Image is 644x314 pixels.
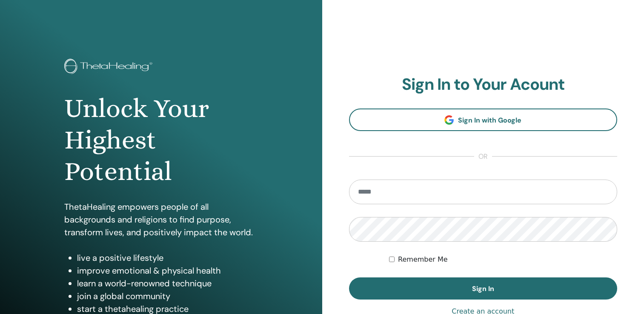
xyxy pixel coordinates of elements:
[349,277,618,300] button: Sign In
[64,200,258,239] p: ThetaHealing empowers people of all backgrounds and religions to find purpose, transform lives, a...
[77,264,258,277] li: improve emotional & physical health
[458,116,521,125] span: Sign In with Google
[77,290,258,303] li: join a global community
[398,254,448,265] label: Remember Me
[77,251,258,264] li: live a positive lifestyle
[389,254,617,265] div: Keep me authenticated indefinitely or until I manually logout
[64,93,258,188] h1: Unlock Your Highest Potential
[77,277,258,290] li: learn a world-renowned technique
[472,284,494,293] span: Sign In
[349,108,618,131] a: Sign In with Google
[474,151,492,162] span: or
[349,75,618,94] h2: Sign In to Your Acount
